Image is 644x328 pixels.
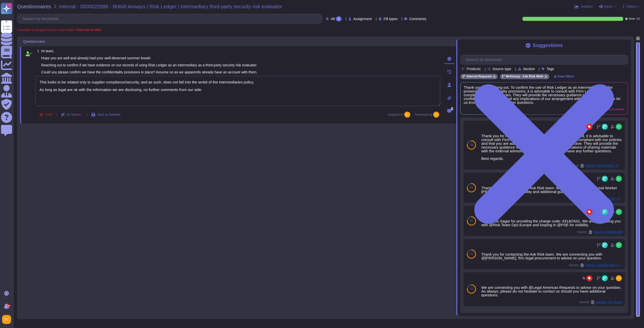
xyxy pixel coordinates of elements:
span: 77 [470,186,473,189]
span: Internal - 0000022096 - British Airways | Risk Ledger | intermediary third-party security risk ev... [59,4,282,9]
span: 77 [470,219,473,222]
span: Source: [579,300,623,304]
span: All [331,17,335,21]
div: 9+ [7,304,10,307]
div: 1 [336,16,342,21]
span: Assignment [353,17,372,21]
span: Analytics [581,5,593,8]
span: 77 [470,288,473,291]
span: A question is assigned to you or your team. [17,28,101,31]
input: Search by keywords [463,55,628,64]
span: 1 / 1 [636,18,640,20]
span: Export [604,5,613,8]
span: Undo [45,113,53,116]
span: Questionnaires [17,4,51,9]
img: user [616,124,622,130]
button: Analytics [575,5,593,9]
img: user [404,112,410,118]
span: 1 [35,49,39,53]
span: 77 [470,253,473,256]
img: user [616,176,622,182]
button: user [1,314,15,325]
span: Internal / Re: Inquiry [596,301,623,304]
img: user [616,209,622,215]
b: Click here to filter [75,28,101,32]
button: Undo [35,110,57,120]
span: Done: [629,18,635,20]
span: Options [627,5,637,8]
button: Save as template [87,110,125,120]
img: user [2,315,11,324]
span: 0 [451,107,454,111]
span: AI Options [67,113,81,116]
span: Assigned to [387,112,413,118]
input: Search by keywords [20,14,322,23]
span: 78 [470,144,473,147]
div: We are connecting you with @Legal Americas Requests to advise on your question. As always, please... [481,286,623,297]
span: Answered by [415,113,432,116]
span: Fill types [384,17,397,21]
img: user [616,242,622,248]
span: Questionnaire [23,40,45,43]
img: user [433,112,439,118]
img: user [616,275,622,281]
textarea: This looks to be related only to supplier compliance/security, and as such, does not fall into th... [35,76,440,106]
span: Comments [409,17,426,21]
span: Save as template [97,113,121,116]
